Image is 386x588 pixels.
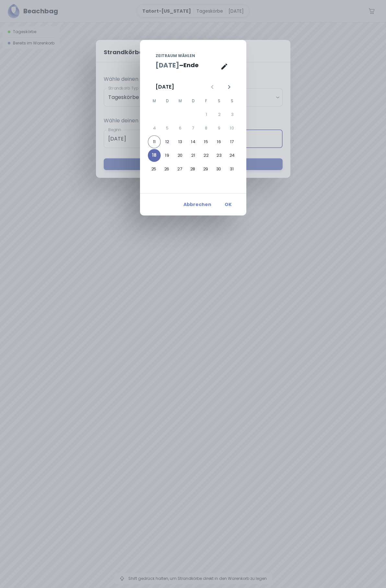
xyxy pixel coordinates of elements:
span: Zeitraum wählen [156,53,195,59]
button: 14 [187,135,200,148]
span: Donnerstag [187,94,199,107]
span: Dienstag [161,94,173,107]
h5: – [179,60,183,70]
button: 19 [161,149,174,162]
button: 26 [160,163,173,176]
span: Montag [148,94,160,107]
div: [DATE] [156,83,174,91]
button: 20 [174,149,187,162]
button: Kalenderansicht ist geöffnet, zur Texteingabeansicht wechseln [218,60,231,73]
button: Ende [183,60,199,70]
button: 23 [213,149,226,162]
span: Samstag [213,94,225,107]
button: 11 [148,135,161,148]
span: Ende [183,61,199,70]
button: 17 [226,135,239,148]
button: Nächster Monat [224,81,235,92]
button: 28 [186,163,199,176]
button: 13 [174,135,187,148]
span: Sonntag [226,94,238,107]
span: Mittwoch [174,94,186,107]
button: 24 [226,149,239,162]
button: 31 [225,163,238,176]
span: Freitag [200,94,212,107]
button: 16 [213,135,226,148]
button: 15 [200,135,213,148]
button: 29 [199,163,212,176]
button: 27 [173,163,186,176]
button: 12 [161,135,174,148]
button: 18 [148,149,161,162]
button: 25 [147,163,160,176]
button: Abbrechen [181,199,214,210]
button: [DATE] [156,60,179,70]
button: 22 [200,149,213,162]
button: OK [218,199,239,210]
button: 30 [212,163,225,176]
button: 21 [187,149,200,162]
